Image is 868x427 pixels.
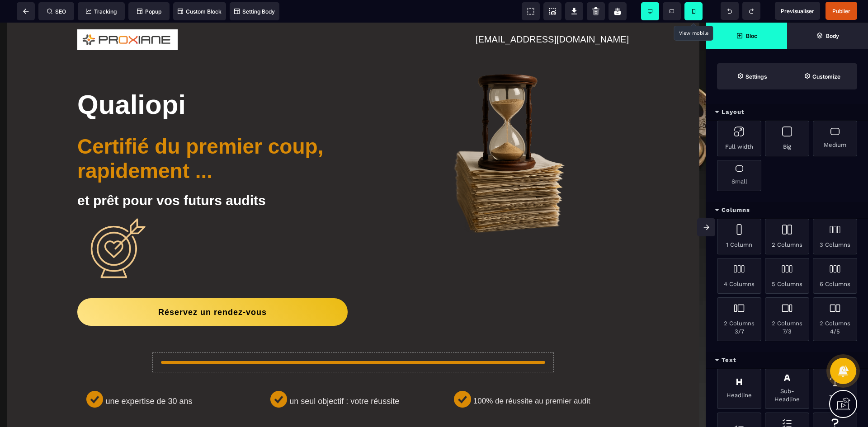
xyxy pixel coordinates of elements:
[706,104,868,121] div: Layout
[832,8,850,14] span: Publier
[76,276,346,303] button: Réservez un rendez-vous
[717,369,761,409] div: Headline
[765,297,809,341] div: 2 Columns 7/3
[813,121,857,156] div: Medium
[775,2,820,20] span: Preview
[178,8,222,15] span: Custom Block
[105,372,254,386] text: une expertise de 30 ans
[289,372,438,386] text: un seul objectif : votre réussite
[301,9,629,24] text: [EMAIL_ADDRESS][DOMAIN_NAME]
[234,8,275,15] span: Setting Body
[137,8,161,15] span: Popup
[717,219,761,254] div: 1 Column
[746,33,757,39] strong: Bloc
[826,33,839,39] strong: Body
[706,352,868,369] div: Text
[787,63,857,89] span: Open Style Manager
[77,188,154,264] img: 184210e047c06fd5bc12ddb28e3bbffc_Cible.png
[717,297,761,341] div: 2 Columns 3/7
[717,160,761,191] div: Small
[717,258,761,294] div: 4 Columns
[765,258,809,294] div: 5 Columns
[47,8,66,15] span: SEO
[450,43,567,219] img: b5475c5d0e2a59ebc1ed9ffe94b13938_Sablier.png
[454,368,471,385] img: 61b494325f8a4818ccf6b45798e672df_Vector.png
[787,23,868,49] span: Open Layer Manager
[813,369,857,409] div: Text
[77,66,407,102] h1: Qualiopi
[86,8,117,15] span: Tracking
[706,202,868,219] div: Columns
[77,7,178,28] img: 92ef1b41aa5dc875a9f0b1580ab26380_Logo_Proxiane_Final.png
[765,369,809,409] div: Sub-Headline
[473,372,622,385] text: 100% de réussite au premier audit
[522,2,540,20] span: View components
[813,219,857,254] div: 3 Columns
[86,368,103,385] img: 61b494325f8a4818ccf6b45798e672df_Vector.png
[77,170,266,185] b: et prêt pour vos futurs audits
[77,112,323,160] b: Certifié du premier coup, rapidement ...
[765,121,809,156] div: Big
[717,63,787,89] span: Settings
[812,73,840,80] strong: Customize
[543,2,561,20] span: Screenshot
[813,297,857,341] div: 2 Columns 4/5
[813,258,857,294] div: 6 Columns
[765,219,809,254] div: 2 Columns
[706,23,787,49] span: Open Blocks
[717,121,761,156] div: Full width
[781,8,814,14] span: Previsualiser
[745,73,767,80] strong: Settings
[270,368,287,385] img: 61b494325f8a4818ccf6b45798e672df_Vector.png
